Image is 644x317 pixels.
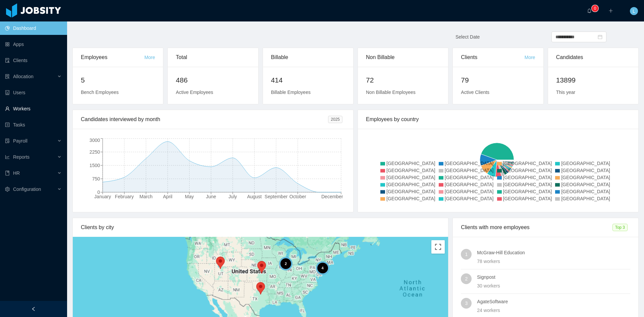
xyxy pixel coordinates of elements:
[13,154,30,160] span: Reports
[455,34,480,40] span: Select Date
[461,218,612,237] div: Clients with more employees
[94,194,111,199] tspan: January
[445,168,494,173] span: [GEOGRAPHIC_DATA]
[176,48,250,67] div: Total
[271,48,345,67] div: Billable
[5,86,62,99] a: icon: robotUsers
[176,90,213,95] span: Active Employees
[247,194,262,199] tspan: August
[386,161,435,166] span: [GEOGRAPHIC_DATA]
[289,194,306,199] tspan: October
[445,161,494,166] span: [GEOGRAPHIC_DATA]
[81,48,144,67] div: Employees
[561,175,610,180] span: [GEOGRAPHIC_DATA]
[461,90,489,95] span: Active Clients
[81,75,155,86] h2: 5
[271,90,311,95] span: Billable Employees
[445,196,494,201] span: [GEOGRAPHIC_DATA]
[90,149,100,155] tspan: 2250
[13,170,20,176] span: HR
[461,75,535,86] h2: 79
[5,54,62,67] a: icon: auditClients
[633,7,635,15] span: L
[5,38,62,51] a: icon: appstoreApps
[92,176,100,181] tspan: 750
[445,189,494,194] span: [GEOGRAPHIC_DATA]
[386,189,435,194] span: [GEOGRAPHIC_DATA]
[556,75,630,86] h2: 13899
[587,8,592,13] i: icon: bell
[556,90,576,95] span: This year
[503,189,552,194] span: [GEOGRAPHIC_DATA]
[271,75,345,86] h2: 414
[503,196,552,201] span: [GEOGRAPHIC_DATA]
[81,90,119,95] span: Bench Employees
[431,240,445,254] button: Toggle fullscreen view
[561,168,610,173] span: [GEOGRAPHIC_DATA]
[13,74,34,79] span: Allocation
[592,5,598,12] sup: 0
[13,187,41,192] span: Configuration
[13,138,28,144] span: Payroll
[185,194,194,199] tspan: May
[612,224,628,231] span: Top 3
[561,189,610,194] span: [GEOGRAPHIC_DATA]
[556,48,630,67] div: Candidates
[465,249,468,260] span: 1
[477,282,630,289] div: 30 workers
[561,182,610,187] span: [GEOGRAPHIC_DATA]
[477,273,630,281] h4: Signpost
[5,187,10,192] i: icon: setting
[5,118,62,131] a: icon: profileTasks
[366,110,630,129] div: Employees by country
[97,190,100,195] tspan: 0
[477,258,630,265] div: 78 workers
[386,168,435,173] span: [GEOGRAPHIC_DATA]
[366,48,440,67] div: Non Billable
[445,175,494,180] span: [GEOGRAPHIC_DATA]
[81,218,440,237] div: Clients by city
[163,194,172,199] tspan: April
[5,102,62,115] a: icon: userWorkers
[445,182,494,187] span: [GEOGRAPHIC_DATA]
[477,307,630,314] div: 24 workers
[503,168,552,173] span: [GEOGRAPHIC_DATA]
[321,194,343,199] tspan: December
[465,298,468,309] span: 3
[5,21,62,35] a: icon: pie-chartDashboard
[316,261,329,275] div: 4
[598,35,602,39] i: icon: calendar
[5,74,10,79] i: icon: solution
[328,116,342,123] span: 2025
[144,55,155,60] a: More
[561,196,610,201] span: [GEOGRAPHIC_DATA]
[5,171,10,175] i: icon: book
[503,182,552,187] span: [GEOGRAPHIC_DATA]
[503,175,552,180] span: [GEOGRAPHIC_DATA]
[561,161,610,166] span: [GEOGRAPHIC_DATA]
[366,75,440,86] h2: 72
[366,90,416,95] span: Non Billable Employees
[503,161,552,166] span: [GEOGRAPHIC_DATA]
[140,194,153,199] tspan: March
[477,249,630,256] h4: McGraw-Hill Education
[90,138,100,143] tspan: 3000
[386,175,435,180] span: [GEOGRAPHIC_DATA]
[5,155,10,159] i: icon: line-chart
[386,196,435,201] span: [GEOGRAPHIC_DATA]
[461,48,524,67] div: Clients
[90,163,100,168] tspan: 1500
[206,194,216,199] tspan: June
[477,298,630,305] h4: AgateSoftware
[228,194,237,199] tspan: July
[5,139,10,143] i: icon: file-protect
[608,8,613,13] i: icon: plus
[279,257,292,270] div: 2
[386,182,435,187] span: [GEOGRAPHIC_DATA]
[525,55,535,60] a: More
[265,194,288,199] tspan: September
[465,273,468,284] span: 2
[81,110,328,129] div: Candidates interviewed by month
[115,194,134,199] tspan: February
[176,75,250,86] h2: 486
